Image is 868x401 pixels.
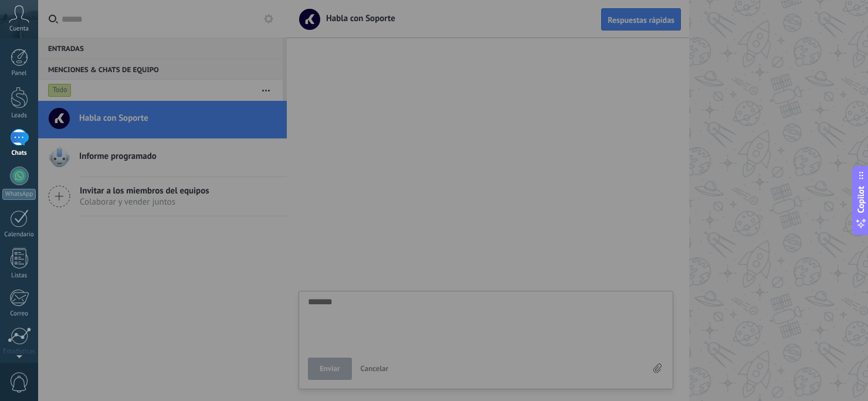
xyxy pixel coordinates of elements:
span: Copilot [855,186,867,213]
div: Listas [2,272,36,280]
div: Panel [2,70,36,77]
div: Correo [2,310,36,318]
div: Leads [2,112,36,120]
div: WhatsApp [2,189,36,200]
div: Chats [2,149,36,157]
div: Calendario [2,231,36,239]
span: Cuenta [9,25,29,33]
